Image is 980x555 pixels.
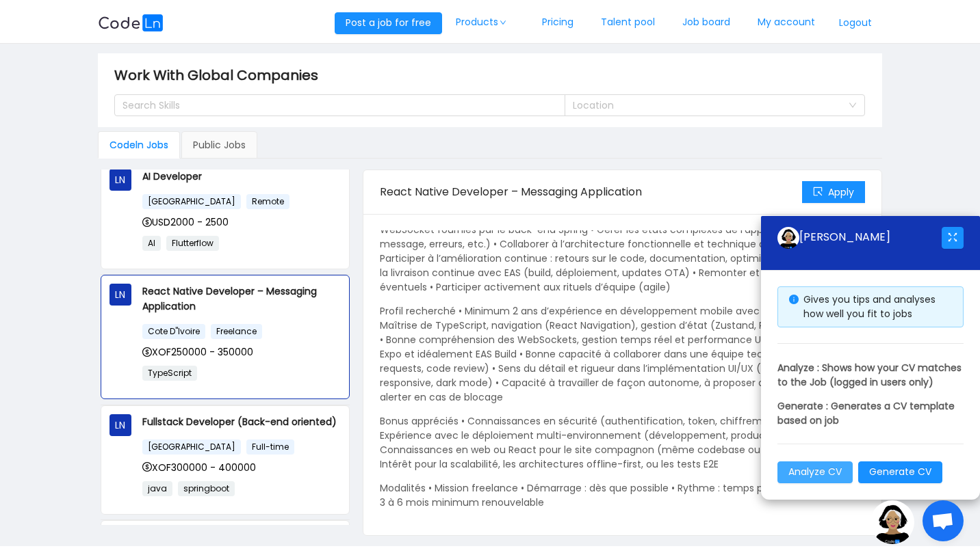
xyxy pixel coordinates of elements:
[142,236,161,251] span: AI
[858,461,942,483] button: Generate CV
[142,366,197,381] span: TypeScript
[115,169,125,191] span: LN
[142,461,256,474] span: XOF300000 - 400000
[166,236,219,251] span: Flutterflow
[211,324,262,339] span: Freelance
[777,461,853,483] button: Analyze CV
[122,98,545,112] div: Search Skills
[142,439,241,455] span: [GEOGRAPHIC_DATA]
[380,194,864,295] p: Missions • Développer les interfaces mobiles en React Native selon les maquettes fournies • Implé...
[380,481,864,510] p: Modalités • Mission freelance • Démarrage : dès que possible • Rythme : temps plein • Durée estim...
[803,293,936,321] span: Gives you tips and analyses how well you fit to jobs
[142,169,341,184] p: AI Developer
[849,101,857,111] i: icon: down
[115,284,125,306] span: LN
[499,19,507,26] i: icon: down
[98,14,164,31] img: logobg.f302741d.svg
[777,399,964,428] p: Generate : Generates a CV template based on job
[142,345,253,359] span: XOF250000 - 350000
[777,227,799,249] img: ground.ddcf5dcf.png
[142,194,241,209] span: [GEOGRAPHIC_DATA]
[829,12,882,34] button: Logout
[142,414,341,429] p: Fullstack Developer (Back-end oriented)
[178,481,235,496] span: springboot
[335,16,442,29] a: Post a job for free
[246,439,294,455] span: Full-time
[777,361,964,390] p: Analyze : Shows how your CV matches to the Job (logged in users only)
[573,98,842,112] div: Location
[335,12,442,34] button: Post a job for free
[380,414,864,472] p: Bonus appréciés • Connaissances en sécurité (authentification, token, chiffrement bout en bout) •...
[802,181,865,203] button: icon: selectApply
[142,462,152,472] i: icon: dollar
[380,304,864,405] p: Profil recherché • Minimum 2 ans d’expérience en développement mobile avec React Native • Maîtris...
[777,227,942,249] div: [PERSON_NAME]
[115,414,125,436] span: LN
[142,324,205,339] span: Cote D"Ivoire
[181,131,257,159] div: Public Jobs
[114,64,326,86] span: Work With Global Companies
[142,481,172,496] span: java
[923,500,964,541] div: Ouvrir le chat
[942,227,964,249] button: icon: fullscreen
[871,500,914,544] img: ground.ddcf5dcf.png
[142,284,341,314] p: React Native Developer – Messaging Application
[142,347,152,357] i: icon: dollar
[789,295,799,304] i: icon: info-circle
[246,194,289,209] span: Remote
[380,184,642,200] span: React Native Developer – Messaging Application
[98,131,180,159] div: Codeln Jobs
[142,217,152,227] i: icon: dollar
[142,215,229,229] span: USD2000 - 2500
